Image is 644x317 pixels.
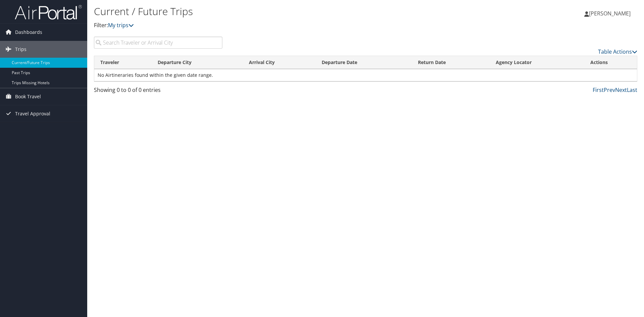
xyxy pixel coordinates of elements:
span: [PERSON_NAME] [589,10,631,17]
th: Departure Date: activate to sort column descending [316,56,412,69]
a: First [593,86,604,94]
a: Next [615,86,627,94]
th: Departure City: activate to sort column ascending [152,56,243,69]
img: airportal-logo.png [15,4,82,20]
a: My trips [108,21,134,29]
div: Showing 0 to 0 of 0 entries [94,86,222,97]
a: [PERSON_NAME] [584,3,637,23]
span: Travel Approval [15,105,50,122]
th: Return Date: activate to sort column ascending [412,56,490,69]
p: Filter: [94,21,456,30]
a: Prev [604,86,615,94]
h1: Current / Future Trips [94,4,456,18]
span: Trips [15,41,26,58]
th: Arrival City: activate to sort column ascending [243,56,316,69]
span: Dashboards [15,24,42,41]
span: Book Travel [15,88,41,105]
th: Actions [584,56,637,69]
a: Table Actions [598,48,637,55]
td: No Airtineraries found within the given date range. [94,69,637,81]
th: Agency Locator: activate to sort column ascending [490,56,584,69]
a: Last [627,86,637,94]
input: Search Traveler or Arrival City [94,37,222,49]
th: Traveler: activate to sort column ascending [94,56,152,69]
